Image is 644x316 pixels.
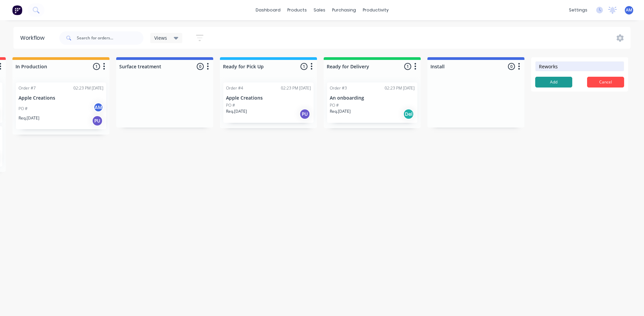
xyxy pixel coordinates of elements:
div: AM [93,102,103,112]
div: products [284,5,310,15]
div: Del [403,109,414,119]
p: Apple Creations [19,95,103,101]
div: sales [310,5,329,15]
p: Req. [DATE] [226,108,247,114]
p: Req. [DATE] [330,108,351,114]
div: Order #7 [19,85,36,91]
span: AM [626,7,632,13]
p: PO # [19,106,28,112]
a: dashboard [252,5,284,15]
div: Order #3 [330,85,347,91]
div: Workflow [20,34,48,42]
div: PU [92,115,103,126]
span: Views [154,34,167,41]
div: Order #302:23 PM [DATE]An onboardingPO #Req.[DATE]Del [327,82,417,123]
div: Order #402:23 PM [DATE]Apple CreationsPO #Req.[DATE]PU [223,82,314,123]
div: PU [299,109,310,119]
div: settings [566,5,591,15]
p: Apple Creations [226,95,311,101]
div: 02:23 PM [DATE] [73,85,103,91]
p: An onboarding [330,95,415,101]
div: productivity [359,5,392,15]
div: Order #4 [226,85,243,91]
p: Req. [DATE] [19,115,39,121]
img: Factory [12,5,22,15]
input: Enter column name… [535,61,624,71]
div: purchasing [329,5,359,15]
button: Add [535,77,572,87]
input: Search for orders... [77,31,143,45]
div: Order #702:23 PM [DATE]Apple CreationsPO #AMReq.[DATE]PU [16,82,106,129]
div: 02:23 PM [DATE] [281,85,311,91]
p: PO # [226,102,235,108]
p: PO # [330,102,339,108]
div: 02:23 PM [DATE] [385,85,415,91]
button: Cancel [587,77,624,87]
